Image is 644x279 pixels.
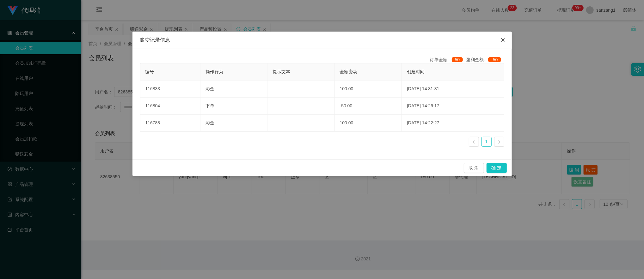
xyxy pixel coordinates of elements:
span: 操作行为 [205,69,223,74]
td: -50.00 [335,98,402,115]
span: -50 [488,57,501,62]
td: 彩金 [200,80,267,98]
li: 下一页 [494,137,504,147]
li: 1 [481,137,492,147]
span: 金额变动 [340,69,358,74]
td: 下单 [200,98,267,115]
button: Close [494,32,512,49]
td: 100.00 [335,115,402,132]
td: 116833 [140,80,200,98]
a: 1 [482,137,491,146]
i: 图标: left [472,140,476,144]
li: 上一页 [469,137,479,147]
span: 50 [452,57,463,62]
td: [DATE] 14:26:17 [402,98,504,115]
button: 确 定 [487,163,507,173]
td: [DATE] 14:31:31 [402,80,504,98]
span: 编号 [145,69,154,74]
td: 116788 [140,115,200,132]
i: 图标: close [500,38,506,43]
span: 创建时间 [407,69,425,74]
div: 账变记录信息 [140,37,504,44]
td: 116804 [140,98,200,115]
i: 图标: right [497,140,501,144]
button: 取 消 [464,163,484,173]
td: 彩金 [200,115,267,132]
td: 100.00 [335,80,402,98]
div: 盈利金额: [466,56,504,63]
div: 订单金额: [430,56,466,63]
span: 提示文本 [273,69,290,74]
td: [DATE] 14:22:27 [402,115,504,132]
